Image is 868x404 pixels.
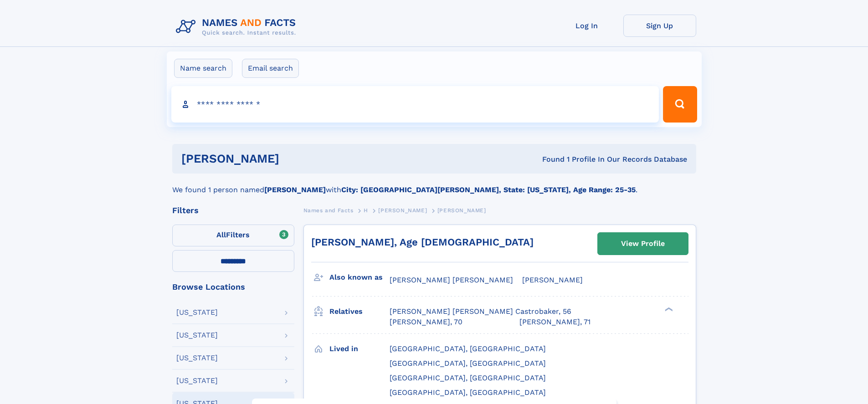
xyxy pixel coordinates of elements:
[378,207,427,214] span: [PERSON_NAME]
[364,205,368,216] a: H
[390,317,462,327] a: [PERSON_NAME], 70
[437,207,486,214] span: [PERSON_NAME]
[172,15,303,39] img: Logo Names and Facts
[172,225,294,246] label: Filters
[176,354,218,362] div: [US_STATE]
[550,15,623,37] a: Log In
[242,59,299,78] label: Email search
[390,307,571,317] a: [PERSON_NAME] [PERSON_NAME] Castrobaker, 56
[411,154,687,164] div: Found 1 Profile In Our Records Database
[390,276,513,284] span: [PERSON_NAME] [PERSON_NAME]
[216,230,226,239] span: All
[303,205,354,216] a: Names and Facts
[598,233,688,255] a: View Profile
[311,236,534,248] a: [PERSON_NAME], Age [DEMOGRAPHIC_DATA]
[329,341,390,357] h3: Lived in
[390,388,546,397] span: [GEOGRAPHIC_DATA], [GEOGRAPHIC_DATA]
[663,307,673,312] div: ❯
[171,86,659,123] input: search input
[176,377,218,384] div: [US_STATE]
[172,283,294,291] div: Browse Locations
[364,207,368,214] span: H
[181,153,411,164] h1: [PERSON_NAME]
[176,332,218,339] div: [US_STATE]
[663,86,697,123] button: Search Button
[329,270,390,285] h3: Also known as
[390,359,546,368] span: [GEOGRAPHIC_DATA], [GEOGRAPHIC_DATA]
[519,317,591,327] a: [PERSON_NAME], 71
[172,174,696,195] div: We found 1 person named with .
[378,205,427,216] a: [PERSON_NAME]
[174,59,232,78] label: Name search
[329,304,390,319] h3: Relatives
[390,373,546,382] span: [GEOGRAPHIC_DATA], [GEOGRAPHIC_DATA]
[172,206,294,215] div: Filters
[264,185,326,194] b: [PERSON_NAME]
[176,309,218,316] div: [US_STATE]
[621,233,665,254] div: View Profile
[522,276,583,284] span: [PERSON_NAME]
[341,185,636,194] b: City: [GEOGRAPHIC_DATA][PERSON_NAME], State: [US_STATE], Age Range: 25-35
[390,344,546,353] span: [GEOGRAPHIC_DATA], [GEOGRAPHIC_DATA]
[623,15,696,37] a: Sign Up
